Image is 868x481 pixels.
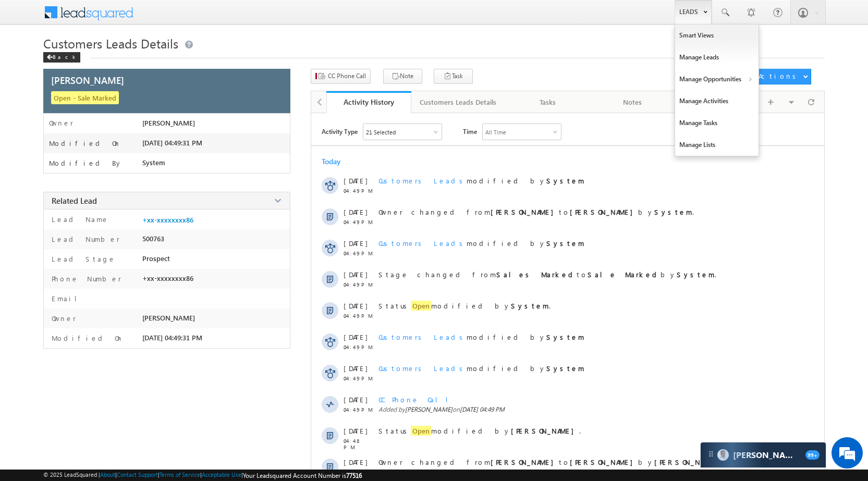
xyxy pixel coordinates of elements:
[591,91,676,113] a: Notes
[43,52,80,63] div: Back
[675,112,759,134] a: Manage Tasks
[160,471,200,478] a: Terms of Service
[378,176,584,185] span: modified by
[49,119,74,127] label: Owner
[344,426,367,435] span: [DATE]
[383,69,422,84] button: Note
[434,69,473,84] button: Task
[142,274,193,282] span: +xx-xxxxxxxx86
[322,156,356,166] div: Today
[411,301,431,311] span: Open
[546,239,584,248] strong: System
[142,119,195,127] span: [PERSON_NAME]
[378,301,551,311] span: Status modified by .
[491,458,559,466] strong: [PERSON_NAME]
[675,46,759,68] a: Manage Leads
[326,91,411,113] a: Activity History
[463,124,477,139] span: Time
[378,239,467,248] span: Customers Leads
[570,458,638,466] strong: [PERSON_NAME]
[344,270,367,279] span: [DATE]
[49,215,109,224] label: Lead Name
[328,71,366,81] span: CC Phone Call
[378,405,780,413] span: Added by on
[344,438,375,450] span: 04:48 PM
[243,472,362,479] span: Your Leadsquared Account Number is
[546,364,584,373] strong: System
[754,69,811,84] button: Actions
[570,207,638,216] strong: [PERSON_NAME]
[460,405,505,413] span: [DATE] 04:49 PM
[322,124,358,139] span: Activity Type
[142,235,164,243] span: 500763
[311,69,371,84] button: CC Phone Call
[344,332,367,341] span: [DATE]
[43,471,362,479] span: © 2025 LeadSquared | | | | |
[514,96,581,108] div: Tasks
[378,270,716,279] span: Stage changed from to by .
[100,471,115,478] a: About
[496,270,577,279] strong: Sales Marked
[405,405,453,413] span: [PERSON_NAME]
[142,158,165,167] span: System
[420,96,496,108] div: Customers Leads Details
[546,332,584,341] strong: System
[654,207,692,216] strong: System
[485,129,506,135] div: All Time
[344,281,375,288] span: 04:49 PM
[142,216,193,224] span: +xx-xxxxxxxx86
[344,364,367,373] span: [DATE]
[346,472,362,479] span: 77516
[49,274,121,283] label: Phone Number
[378,395,456,404] span: CC Phone Call
[117,471,158,478] a: Contact Support
[49,254,116,263] label: Lead Stage
[378,364,584,373] span: modified by
[344,313,375,319] span: 04:49 PM
[675,68,759,90] a: Manage Opportunities
[675,90,759,112] a: Manage Activities
[588,270,661,279] strong: Sale Marked
[202,471,241,478] a: Acceptable Use
[344,219,375,225] span: 04:49 PM
[344,344,375,350] span: 04:49 PM
[142,139,202,147] span: [DATE] 04:49:31 PM
[49,159,123,167] label: Modified By
[363,124,442,140] div: Owner Changed,Status Changed,Stage Changed,Source Changed,Notes & 16 more..
[378,458,724,466] span: Owner changed from to by .
[334,97,404,107] div: Activity History
[411,91,506,113] a: Customers Leads Details
[49,294,85,303] label: Email
[49,235,120,243] label: Lead Number
[378,207,694,216] span: Owner changed from to by .
[344,375,375,381] span: 04:49 PM
[599,96,666,108] div: Notes
[51,73,124,87] span: [PERSON_NAME]
[142,254,170,263] span: Prospect
[677,270,715,279] strong: System
[675,24,759,46] a: Smart Views
[675,134,759,156] a: Manage Lists
[491,207,559,216] strong: [PERSON_NAME]
[805,450,820,460] span: 99+
[43,35,178,52] span: Customers Leads Details
[411,426,431,436] span: Open
[344,188,375,194] span: 04:49 PM
[506,91,591,113] a: Tasks
[700,442,826,468] div: carter-dragCarter[PERSON_NAME]99+
[344,239,367,248] span: [DATE]
[378,332,467,341] span: Customers Leads
[378,364,467,373] span: Customers Leads
[511,301,549,310] strong: System
[344,406,375,413] span: 04:49 PM
[378,239,584,248] span: modified by
[344,395,367,404] span: [DATE]
[344,301,367,310] span: [DATE]
[511,426,579,435] strong: [PERSON_NAME]
[344,176,367,185] span: [DATE]
[52,195,97,206] span: Related Lead
[366,129,396,135] div: 21 Selected
[49,139,121,147] label: Modified On
[378,426,581,436] span: Status modified by .
[344,250,375,256] span: 04:49 PM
